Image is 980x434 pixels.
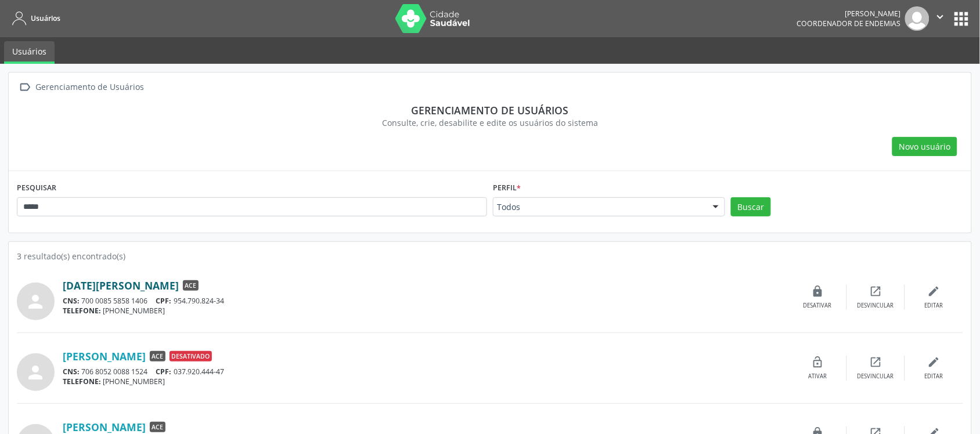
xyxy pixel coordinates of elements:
[497,201,701,213] span: Todos
[928,285,941,298] i: edit
[493,179,521,197] label: Perfil
[63,306,789,316] div: [PHONE_NUMBER]
[26,362,46,383] i: person
[63,421,146,433] a: [PERSON_NAME]
[17,79,34,96] i: 
[929,6,952,31] button: 
[170,351,212,361] span: Desativado
[17,79,146,96] a:  Gerenciamento de Usuários
[892,137,957,157] button: Novo usuário
[858,372,894,381] div: Desvincular
[870,285,882,298] i: open_in_new
[31,13,60,23] span: Usuários
[731,197,771,217] button: Buscar
[25,117,955,129] div: Consulte, crie, desabilite e edite os usuários do sistema
[899,140,951,153] span: Novo usuário
[156,367,172,377] span: CPF:
[797,19,901,28] span: Coordenador de Endemias
[8,9,60,28] a: Usuários
[17,179,56,197] label: PESQUISAR
[63,306,101,316] span: TELEFONE:
[150,351,165,361] span: ACE
[870,356,882,368] i: open_in_new
[812,356,824,368] i: lock_open
[928,356,941,368] i: edit
[925,302,943,310] div: Editar
[804,302,832,310] div: Desativar
[63,296,80,306] span: CNS:
[905,6,929,31] img: img
[952,9,972,29] button: apps
[925,372,943,381] div: Editar
[934,10,947,23] i: 
[34,79,146,96] div: Gerenciamento de Usuários
[63,367,789,377] div: 706 8052 0088 1524 037.920.444-47
[26,291,46,312] i: person
[63,350,146,363] a: [PERSON_NAME]
[812,285,824,298] i: lock
[63,279,179,292] a: [DATE][PERSON_NAME]
[150,422,165,432] span: ACE
[63,377,101,386] span: TELEFONE:
[63,367,80,377] span: CNS:
[858,302,894,310] div: Desvincular
[63,296,789,306] div: 700 0085 5858 1406 954.790.824-34
[17,250,963,262] div: 3 resultado(s) encontrado(s)
[809,372,827,381] div: Ativar
[63,377,789,386] div: [PHONE_NUMBER]
[25,104,955,117] div: Gerenciamento de usuários
[183,280,199,291] span: ACE
[4,41,55,64] a: Usuários
[156,296,172,306] span: CPF:
[797,9,901,19] div: [PERSON_NAME]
